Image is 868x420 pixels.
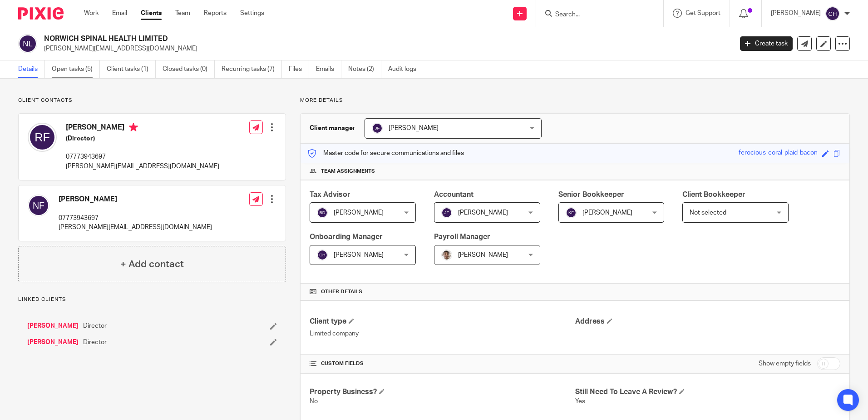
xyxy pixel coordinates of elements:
[388,60,423,78] a: Audit logs
[372,123,383,134] img: svg%3E
[317,207,328,218] img: svg%3E
[112,9,127,18] a: Email
[458,252,508,258] span: [PERSON_NAME]
[558,191,624,198] span: Senior Bookkeeper
[554,11,636,19] input: Search
[44,34,590,44] h2: NORWICH SPINAL HEALTH LIMITED
[458,210,508,216] span: [PERSON_NAME]
[739,148,818,159] div: ferocious-coral-plaid-bacon
[434,233,490,240] span: Payroll Manager
[163,60,215,78] a: Closed tasks (0)
[575,317,840,326] h4: Address
[52,60,100,78] a: Open tasks (5)
[310,191,350,198] span: Tax Advisor
[66,162,219,171] p: [PERSON_NAME][EMAIL_ADDRESS][DOMAIN_NAME]
[59,214,212,223] p: 07773943697
[310,387,575,397] h4: Property Business?
[334,252,384,258] span: [PERSON_NAME]
[28,195,49,216] img: svg%3E
[59,195,212,204] h4: [PERSON_NAME]
[83,338,107,347] span: Director
[300,97,850,104] p: More details
[566,207,577,218] img: svg%3E
[66,134,219,143] h5: (Director)
[321,168,375,175] span: Team assignments
[107,60,156,78] a: Client tasks (1)
[740,36,793,51] a: Create task
[307,149,464,158] p: Master code for secure communications and files
[389,125,439,131] span: [PERSON_NAME]
[18,34,37,53] img: svg%3E
[310,360,575,367] h4: CUSTOM FIELDS
[310,124,355,133] h3: Client manager
[310,233,383,240] span: Onboarding Manager
[18,97,286,104] p: Client contacts
[334,210,384,216] span: [PERSON_NAME]
[310,329,575,338] p: Limited company
[27,321,79,330] a: [PERSON_NAME]
[310,398,318,405] span: No
[66,123,219,134] h4: [PERSON_NAME]
[84,9,99,18] a: Work
[204,9,227,18] a: Reports
[575,387,840,397] h4: Still Need To Leave A Review?
[686,10,720,16] span: Get Support
[28,123,57,152] img: svg%3E
[825,6,840,21] img: svg%3E
[348,60,381,78] a: Notes (2)
[321,288,362,295] span: Other details
[27,338,79,347] a: [PERSON_NAME]
[129,123,138,132] i: Primary
[222,60,282,78] a: Recurring tasks (7)
[59,223,212,232] p: [PERSON_NAME][EMAIL_ADDRESS][DOMAIN_NAME]
[66,152,219,161] p: 07773943697
[317,250,328,260] img: svg%3E
[18,296,286,303] p: Linked clients
[441,207,452,218] img: svg%3E
[690,210,726,216] span: Not selected
[18,60,45,78] a: Details
[44,44,726,53] p: [PERSON_NAME][EMAIL_ADDRESS][DOMAIN_NAME]
[759,359,811,368] label: Show empty fields
[141,9,162,18] a: Clients
[175,9,190,18] a: Team
[83,321,107,330] span: Director
[434,191,473,198] span: Accountant
[682,191,745,198] span: Client Bookkeeper
[289,60,309,78] a: Files
[575,398,585,405] span: Yes
[582,210,632,216] span: [PERSON_NAME]
[441,250,452,260] img: PXL_20240409_141816916.jpg
[18,7,64,20] img: Pixie
[240,9,264,18] a: Settings
[771,9,821,18] p: [PERSON_NAME]
[316,60,341,78] a: Emails
[120,257,184,271] h4: + Add contact
[310,317,575,326] h4: Client type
